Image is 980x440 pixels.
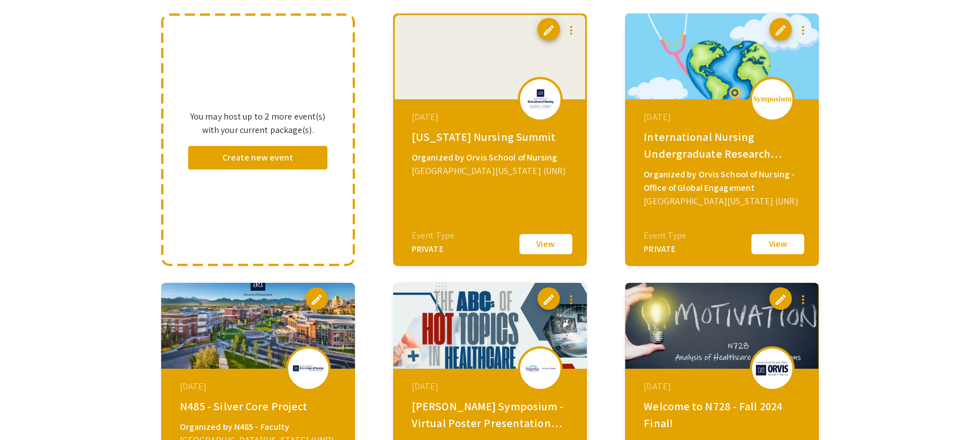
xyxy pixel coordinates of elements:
div: [DATE] [644,380,803,393]
button: edit [769,18,792,40]
button: View [518,232,574,256]
img: n485-silver-core-project_eventCoverPhoto_8c820f__thumb.jpg [161,283,355,369]
span: edit [774,24,787,37]
div: PRIVATE [644,242,686,256]
div: [PERSON_NAME] Symposium - Virtual Poster Presentation 2025 [412,398,571,432]
img: mae-orvis-2025-virtual-poster-presentation_eventLogo_8bbcb7_.png [523,363,557,375]
span: edit [310,293,323,306]
img: welcome-to-n728-fall-2024-final_eventLogo_bcd6dd_.png [755,360,789,376]
div: Organized by Orvis School of Nursing - Office of Global Engagement [644,168,803,195]
p: You may host up to 2 more event(s) with your current package(s). [188,110,328,137]
img: global-connections-in-nursing-philippines-neva_eventCoverPhoto_3453dd__thumb.png [625,13,819,99]
div: Event Type [644,229,686,242]
mat-icon: more_vert [564,293,578,306]
button: edit [306,287,328,310]
div: [US_STATE] Nursing Summit [412,129,571,145]
button: edit [769,287,792,310]
button: edit [537,18,560,40]
div: Welcome to N728 - Fall 2024 Final! [644,398,803,432]
mat-icon: more_vert [796,293,810,306]
div: [DATE] [644,111,803,124]
div: [DATE] [412,111,571,124]
div: [GEOGRAPHIC_DATA][US_STATE] (UNR) [644,195,803,208]
iframe: Chat [8,389,48,432]
div: [GEOGRAPHIC_DATA][US_STATE] (UNR) [412,164,571,178]
img: welcome-to-n728-fall-2024-final_eventCoverPhoto_ad452f__thumb.png [625,283,819,369]
span: edit [542,24,555,37]
img: n485-silver-core-project_eventLogo_ed7385_.png [291,364,325,373]
span: edit [774,293,787,306]
mat-icon: more_vert [796,24,810,37]
div: Organized by N485 - Faculty [180,420,339,434]
img: nevada-nursing-summit_eventLogo_e3ef37_.png [523,88,557,111]
div: Organized by Orvis School of Nursing [412,151,571,164]
span: edit [542,293,555,306]
div: [DATE] [412,380,571,393]
button: edit [537,287,560,310]
div: [DATE] [180,380,339,393]
div: Event Type [412,229,454,242]
div: International Nursing Undergraduate Research Symposium (INURS) [644,129,803,162]
img: mae-orvis-2025-virtual-poster-presentation_eventCoverPhoto_d12d76__thumb.png [393,283,587,369]
mat-icon: more_vert [332,293,346,306]
div: PRIVATE [412,242,454,256]
div: N485 - Silver Core Project [180,398,339,415]
mat-icon: more_vert [564,24,578,37]
img: logo_v2.png [753,95,792,103]
button: Create new event [188,146,328,169]
button: View [750,232,806,256]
